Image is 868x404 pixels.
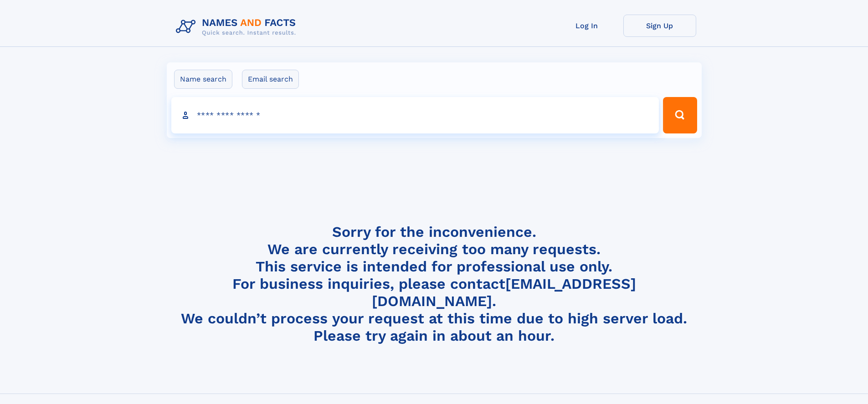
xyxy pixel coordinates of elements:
[623,15,696,37] a: Sign Up
[242,70,299,89] label: Email search
[172,15,303,39] img: Logo Names and Facts
[174,70,232,89] label: Name search
[550,15,623,37] a: Log In
[663,97,697,133] button: Search Button
[372,275,636,310] a: [EMAIL_ADDRESS][DOMAIN_NAME]
[171,97,659,133] input: search input
[172,223,696,345] h4: Sorry for the inconvenience. We are currently receiving too many requests. This service is intend...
